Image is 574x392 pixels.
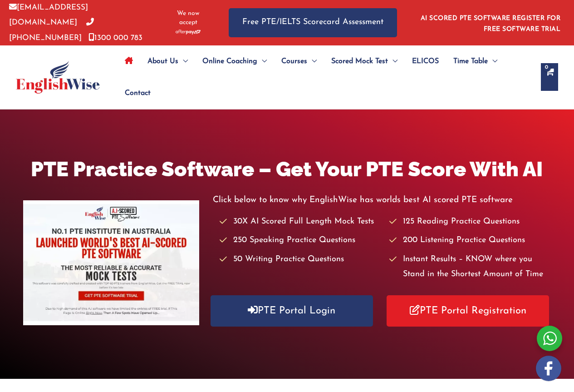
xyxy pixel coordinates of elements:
[147,45,178,77] span: About Us
[541,63,558,91] a: View Shopping Cart, empty
[220,214,381,229] li: 30X AI Scored Full Length Mock Tests
[324,45,405,77] a: Scored Mock TestMenu Toggle
[488,45,497,77] span: Menu Toggle
[23,200,199,325] img: pte-institute-main
[16,61,100,94] img: cropped-ew-logo
[415,8,565,37] aside: Header Widget 1
[220,252,381,267] li: 50 Writing Practice Questions
[389,252,551,283] li: Instant Results – KNOW where you Stand in the Shortest Amount of Time
[170,9,206,27] span: We now accept
[195,45,274,77] a: Online CoachingMenu Toggle
[23,155,551,184] h1: PTE Practice Software – Get Your PTE Score With AI
[281,45,307,77] span: Courses
[118,45,532,109] nav: Site Navigation: Main Menu
[387,295,549,327] a: PTE Portal Registration
[202,45,257,77] span: Online Coaching
[213,193,551,208] p: Click below to know why EnglishWise has worlds best AI scored PTE software
[389,233,551,248] li: 200 Listening Practice Questions
[176,30,201,35] img: Afterpay-Logo
[421,15,561,33] a: AI SCORED PTE SOFTWARE REGISTER FOR FREE SOFTWARE TRIAL
[274,45,324,77] a: CoursesMenu Toggle
[331,45,388,77] span: Scored Mock Test
[211,295,373,327] a: PTE Portal Login
[405,45,446,77] a: ELICOS
[125,77,151,109] span: Contact
[453,45,488,77] span: Time Table
[446,45,505,77] a: Time TableMenu Toggle
[9,19,94,41] a: [PHONE_NUMBER]
[536,356,561,381] img: white-facebook.png
[118,77,151,109] a: Contact
[220,233,381,248] li: 250 Speaking Practice Questions
[412,45,439,77] span: ELICOS
[178,45,188,77] span: Menu Toggle
[9,4,88,26] a: [EMAIL_ADDRESS][DOMAIN_NAME]
[257,45,267,77] span: Menu Toggle
[388,45,397,77] span: Menu Toggle
[229,8,397,37] a: Free PTE/IELTS Scorecard Assessment
[389,214,551,229] li: 125 Reading Practice Questions
[88,34,142,42] a: 1300 000 783
[307,45,317,77] span: Menu Toggle
[140,45,195,77] a: About UsMenu Toggle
